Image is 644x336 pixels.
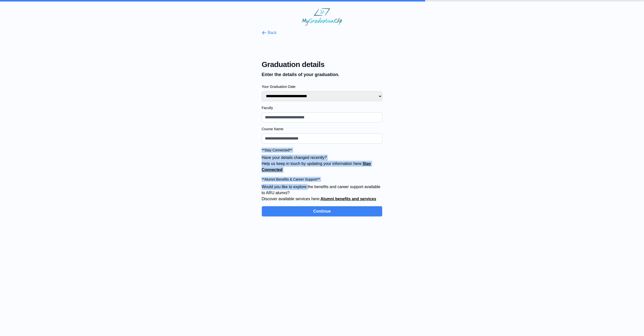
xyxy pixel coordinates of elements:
button: Continue [262,206,382,217]
label: Faculty [262,105,382,110]
label: Course Name [262,126,382,131]
p: Have your details changed recently? Help us keep in touch by updating your information here: [262,155,382,173]
a: Alumni benefits and services [320,197,376,201]
img: MyGraduationClip [302,8,342,26]
button: Back [262,30,277,36]
p: Enter the details of your graduation. [262,71,382,78]
p: Would you like to explore the benefits and career support available to ARU alumni? Discover avail... [262,184,382,202]
a: Stay Connected [262,161,371,172]
span: Graduation details [262,60,382,69]
label: Your Graduation Date [262,84,382,89]
label: **Alumni Benefits & Career Support** [262,177,382,182]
